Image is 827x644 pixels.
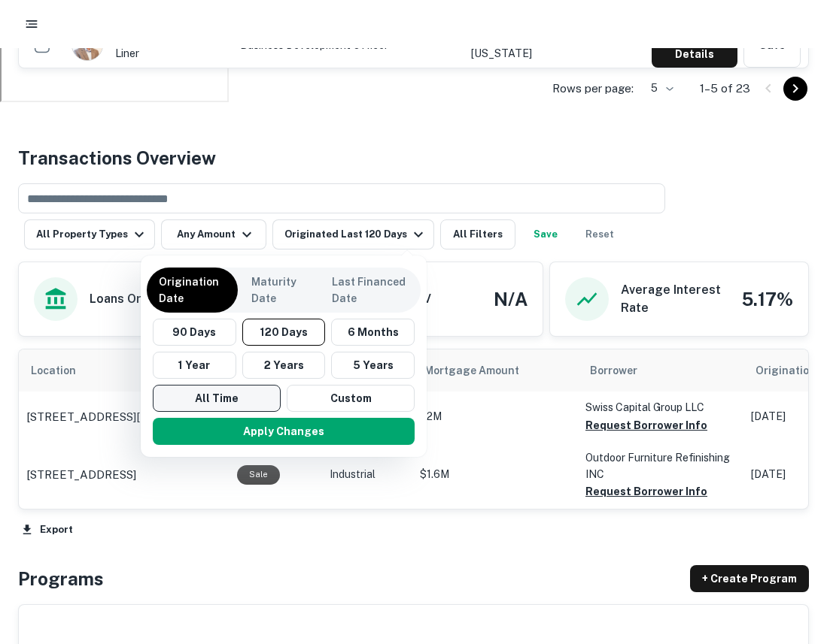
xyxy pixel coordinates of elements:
button: 6 Months [331,319,415,346]
iframe: Chat Widget [752,524,827,596]
p: Maturity Date [251,274,306,307]
button: 5 Years [331,352,415,379]
button: Custom [287,385,415,412]
p: Last Financed Date [332,274,409,307]
button: 1 Year [153,352,236,379]
button: All Time [153,385,281,412]
p: Origination Date [159,274,226,307]
button: 2 Years [242,352,326,379]
button: Apply Changes [153,418,415,445]
button: 90 Days [153,319,236,346]
button: 120 Days [242,319,326,346]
